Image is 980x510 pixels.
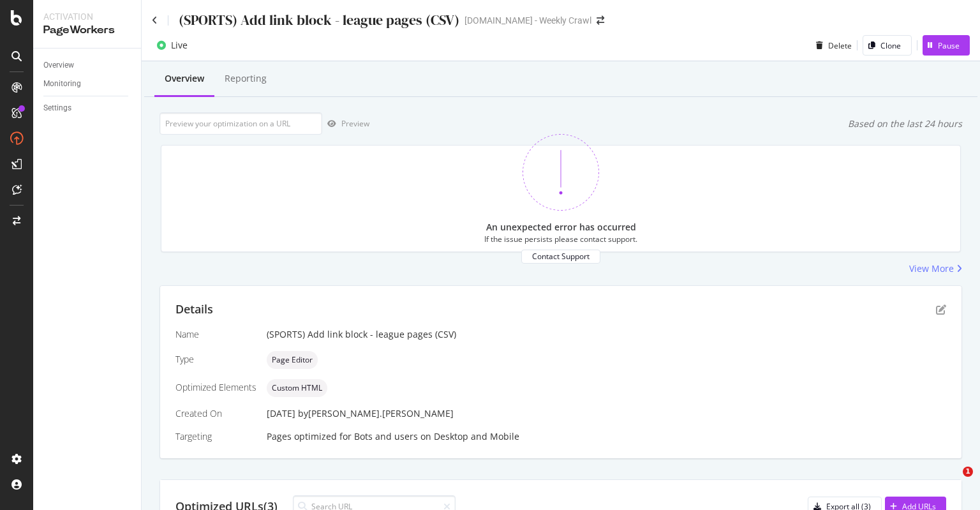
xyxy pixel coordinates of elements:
[43,101,71,115] div: Settings
[267,351,318,369] div: neutral label
[811,35,852,56] button: Delete
[464,14,591,27] div: [DOMAIN_NAME] - Weekly Crawl
[341,118,369,129] div: Preview
[43,77,132,91] a: Monitoring
[298,407,454,420] div: by [PERSON_NAME].[PERSON_NAME]
[267,407,946,420] div: [DATE]
[937,467,967,497] iframe: Intercom live chat
[848,117,962,130] div: Based on the last 24 hours
[175,381,256,394] div: Optimized Elements
[43,101,132,115] a: Settings
[43,10,131,23] div: Activation
[43,23,131,38] div: PageWorkers
[909,262,962,275] a: View More
[43,59,74,72] div: Overview
[484,234,637,244] div: If the issue persists please contact support.
[909,262,954,275] div: View More
[938,40,960,51] div: Pause
[354,430,418,443] div: Bots and users
[175,301,213,318] div: Details
[179,10,459,30] div: (SPORTS) Add link block - league pages (CSV)
[160,112,322,135] input: Preview your optimization on a URL
[165,72,204,85] div: Overview
[225,72,267,85] div: Reporting
[272,356,313,364] span: Page Editor
[322,114,369,134] button: Preview
[434,430,519,443] div: Desktop and Mobile
[963,467,973,477] span: 1
[936,304,946,315] div: pen-to-square
[521,250,600,263] button: Contact Support
[43,77,81,91] div: Monitoring
[171,39,188,52] div: Live
[267,430,946,443] div: Pages optimized for on
[597,16,604,25] div: arrow-right-arrow-left
[267,379,327,397] div: neutral label
[175,353,256,366] div: Type
[175,328,256,341] div: Name
[923,35,970,56] button: Pause
[486,221,636,234] div: An unexpected error has occurred
[532,251,590,262] div: Contact Support
[43,59,132,72] a: Overview
[152,16,158,25] a: Click to go back
[267,328,946,341] div: (SPORTS) Add link block - league pages (CSV)
[523,134,599,211] img: 370bne1z.png
[863,35,912,56] button: Clone
[828,40,852,51] div: Delete
[175,430,256,443] div: Targeting
[272,384,322,392] span: Custom HTML
[175,407,256,420] div: Created On
[880,40,901,51] div: Clone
